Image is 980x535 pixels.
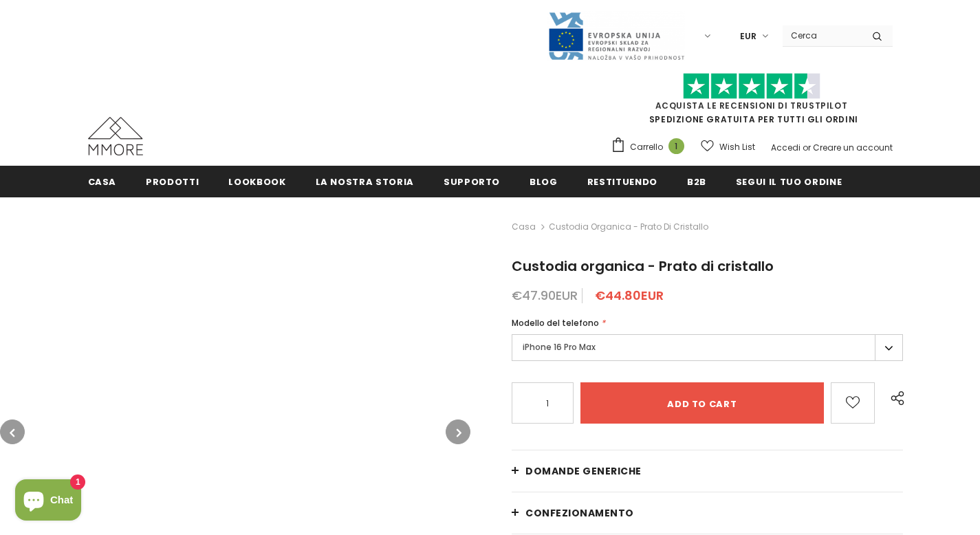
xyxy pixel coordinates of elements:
[655,100,848,111] a: Acquista le recensioni di TrustPilot
[512,219,536,235] a: Casa
[316,175,414,188] span: La nostra storia
[736,175,842,188] span: Segui il tuo ordine
[530,166,558,197] a: Blog
[228,166,285,197] a: Lookbook
[687,175,706,188] span: B2B
[687,166,706,197] a: B2B
[701,135,755,159] a: Wish List
[783,25,862,45] input: Search Site
[512,492,903,534] a: CONFEZIONAMENTO
[547,30,685,41] a: Javni Razpis
[813,142,893,153] a: Creare un account
[512,287,578,304] span: €47.90EUR
[88,175,117,188] span: Casa
[771,142,801,153] a: Accedi
[587,166,657,197] a: Restituendo
[88,166,117,197] a: Casa
[595,287,664,304] span: €44.80EUR
[549,219,708,235] span: Custodia organica - Prato di cristallo
[683,73,820,100] img: Fidati di Pilot Stars
[580,382,824,424] input: Add to cart
[444,166,500,197] a: supporto
[88,117,143,155] img: Casi MMORE
[611,137,691,157] a: Carrello 1
[512,334,903,361] label: iPhone 16 Pro Max
[547,11,685,61] img: Javni Razpis
[525,506,634,520] span: CONFEZIONAMENTO
[611,79,893,125] span: SPEDIZIONE GRATUITA PER TUTTI GLI ORDINI
[630,140,663,154] span: Carrello
[736,166,842,197] a: Segui il tuo ordine
[11,479,85,524] inbox-online-store-chat: Shopify online store chat
[228,175,285,188] span: Lookbook
[146,166,199,197] a: Prodotti
[512,256,774,276] span: Custodia organica - Prato di cristallo
[316,166,414,197] a: La nostra storia
[146,175,199,188] span: Prodotti
[803,142,811,153] span: or
[587,175,657,188] span: Restituendo
[668,138,684,154] span: 1
[740,30,756,43] span: EUR
[512,450,903,492] a: Domande generiche
[530,175,558,188] span: Blog
[525,464,642,478] span: Domande generiche
[719,140,755,154] span: Wish List
[512,317,599,329] span: Modello del telefono
[444,175,500,188] span: supporto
